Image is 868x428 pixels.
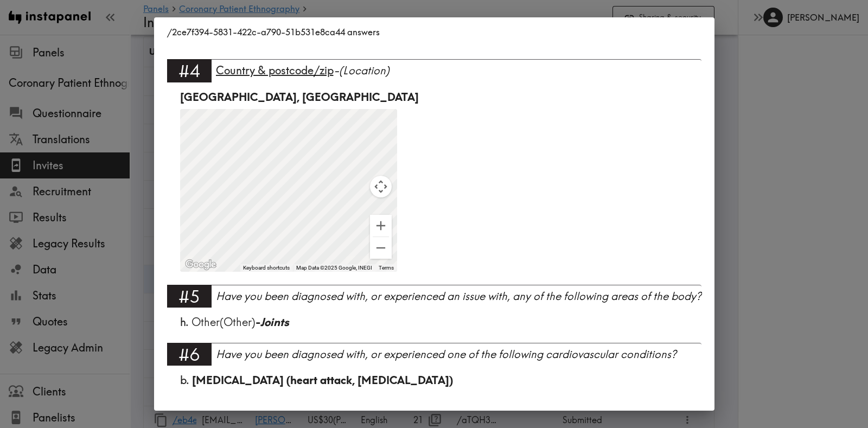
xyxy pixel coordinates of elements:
[370,176,392,197] button: Map camera controls
[167,343,212,366] div: #6
[167,59,701,89] a: #4Country & postcode/zip-(Location)
[183,258,219,272] a: Open this area in Google Maps (opens a new window)
[167,285,212,308] div: #5
[154,17,714,47] h2: /2ce7f394-5831-422c-a790-51b531e8ca44 answers
[260,315,289,329] i: Joints
[180,315,688,330] div: h.
[192,373,453,387] span: [MEDICAL_DATA] (heart attack, [MEDICAL_DATA])
[243,264,290,272] button: Keyboard shortcuts
[180,90,688,105] div: [GEOGRAPHIC_DATA], [GEOGRAPHIC_DATA]
[216,63,701,78] div: - (Location)
[167,285,701,315] a: #5Have you been diagnosed with, or experienced an issue with, any of the following areas of the b...
[216,63,334,77] span: Country & postcode/zip
[256,315,289,329] span: -
[216,347,701,362] div: Have you been diagnosed with, or experienced one of the following cardiovascular conditions?
[167,343,701,373] a: #6Have you been diagnosed with, or experienced one of the following cardiovascular conditions?
[180,373,688,388] div: b.
[192,315,289,329] span: Other (Other)
[216,289,701,304] div: Have you been diagnosed with, or experienced an issue with, any of the following areas of the body?
[167,59,212,82] div: #4
[379,265,394,271] a: Terms (opens in new tab)
[183,258,219,272] img: Google
[296,265,372,271] span: Map Data ©2025 Google, INEGI
[370,237,392,259] button: Zoom out
[370,215,392,237] button: Zoom in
